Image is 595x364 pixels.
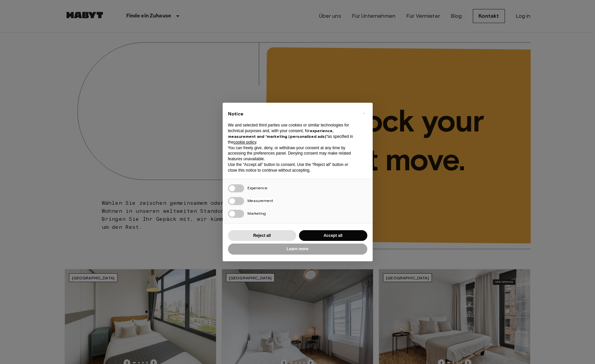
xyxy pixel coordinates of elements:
span: Measurement [247,198,273,203]
button: Accept all [299,230,367,241]
span: Marketing [247,211,266,216]
span: × [363,109,365,117]
button: Close this notice [359,108,369,119]
p: You can freely give, deny, or withdraw your consent at any time by accessing the preferences pane... [228,145,357,162]
p: Use the “Accept all” button to consent. Use the “Reject all” button or close this notice to conti... [228,162,357,173]
p: We and selected third parties use cookies or similar technologies for technical purposes and, wit... [228,122,357,145]
span: Experience [247,185,268,190]
strong: experience, measurement and “marketing (personalized ads)” [228,128,333,139]
a: cookie policy [233,140,256,145]
button: Reject all [228,230,296,241]
button: Learn more [228,244,367,255]
h2: Notice [228,111,357,117]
